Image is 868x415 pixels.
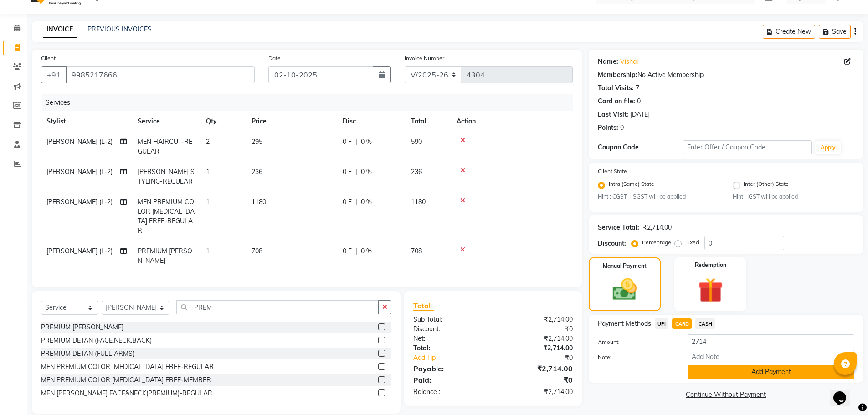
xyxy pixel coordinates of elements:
span: 1180 [252,198,266,206]
input: Enter Offer / Coupon Code [683,140,812,154]
div: Total: [406,343,493,353]
div: PREMIUM DETAN (FULL ARMS) [41,349,134,359]
div: No Active Membership [598,70,854,80]
div: ₹0 [508,353,580,363]
label: Client State [598,167,627,175]
span: Total [413,301,434,311]
label: Redemption [695,261,726,269]
a: Add Tip [406,353,507,363]
div: Payable: [406,363,493,374]
th: Price [246,111,337,132]
span: 0 F [343,137,352,147]
button: Add Payment [688,365,854,379]
small: Hint : IGST will be applied [733,193,854,201]
div: 7 [636,83,639,93]
div: [DATE] [630,110,650,119]
input: Search or Scan [176,300,379,314]
div: Discount: [406,324,493,334]
span: 590 [411,138,422,146]
span: 1 [206,168,210,176]
div: Coupon Code [598,143,683,152]
span: 708 [411,247,422,255]
span: 295 [252,138,262,146]
span: 1 [206,247,210,255]
div: ₹2,714.00 [643,223,672,232]
img: _cash.svg [605,276,644,303]
input: Add Note [688,350,854,364]
span: 1180 [411,198,426,206]
div: Total Visits: [598,83,634,93]
th: Stylist [41,111,132,132]
div: Net: [406,334,493,343]
label: Client [41,54,56,62]
span: 0 % [361,167,372,177]
span: 0 F [343,246,352,256]
span: [PERSON_NAME] STYLING-REGULAR [138,168,195,185]
span: 236 [252,168,262,176]
label: Percentage [642,238,671,246]
div: Paid: [406,374,493,385]
button: Save [819,25,851,39]
button: Create New [763,25,815,39]
div: ₹2,714.00 [493,315,580,324]
span: | [355,197,357,207]
div: Membership: [598,70,637,80]
th: Total [406,111,451,132]
div: MEN PREMIUM COLOR [MEDICAL_DATA] FREE-REGULAR [41,362,214,372]
a: INVOICE [43,21,77,38]
span: 708 [252,247,262,255]
span: 236 [411,168,422,176]
input: Search by Name/Mobile/Email/Code [66,66,255,83]
span: Payment Methods [598,319,651,328]
div: Last Visit: [598,110,628,119]
span: CARD [672,318,692,329]
th: Action [451,111,573,132]
span: | [355,246,357,256]
th: Qty [200,111,246,132]
div: Sub Total: [406,315,493,324]
div: ₹0 [493,324,580,334]
label: Amount: [591,338,681,346]
span: MEN PREMIUM COLOR [MEDICAL_DATA] FREE-REGULAR [138,198,195,235]
span: [PERSON_NAME] (L-2) [46,198,113,206]
th: Disc [337,111,406,132]
span: UPI [655,318,669,329]
span: 0 F [343,197,352,207]
label: Fixed [685,238,699,246]
div: Discount: [598,239,626,248]
label: Invoice Number [405,54,444,62]
div: PREMIUM [PERSON_NAME] [41,323,123,332]
div: MEN PREMIUM COLOR [MEDICAL_DATA] FREE-MEMBER [41,375,211,385]
div: PREMIUM DETAN (FACE,NECK,BACK) [41,336,152,345]
button: Apply [815,141,841,154]
div: ₹2,714.00 [493,334,580,343]
span: PREMIUM [PERSON_NAME] [138,247,192,265]
div: Balance : [406,387,493,397]
span: 2 [206,138,210,146]
iframe: chat widget [830,379,859,406]
span: | [355,137,357,147]
small: Hint : CGST + SGST will be applied [598,193,719,201]
span: 0 % [361,246,372,256]
div: Service Total: [598,223,639,232]
div: ₹2,714.00 [493,343,580,353]
div: MEN [PERSON_NAME] FACE&NECK(PREMIUM)-REGULAR [41,389,212,398]
div: 0 [620,123,624,133]
label: Date [268,54,281,62]
label: Inter (Other) State [744,180,789,191]
span: MEN HAIRCUT-REGULAR [138,138,192,155]
img: _gift.svg [690,275,731,306]
label: Manual Payment [603,262,647,270]
div: ₹0 [493,374,580,385]
div: Services [42,94,580,111]
label: Note: [591,353,681,361]
div: 0 [637,97,641,106]
span: [PERSON_NAME] (L-2) [46,168,113,176]
a: Vishal [620,57,638,67]
span: 1 [206,198,210,206]
span: | [355,167,357,177]
a: Continue Without Payment [591,390,862,400]
span: [PERSON_NAME] (L-2) [46,247,113,255]
label: Intra (Same) State [609,180,654,191]
div: Name: [598,57,618,67]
